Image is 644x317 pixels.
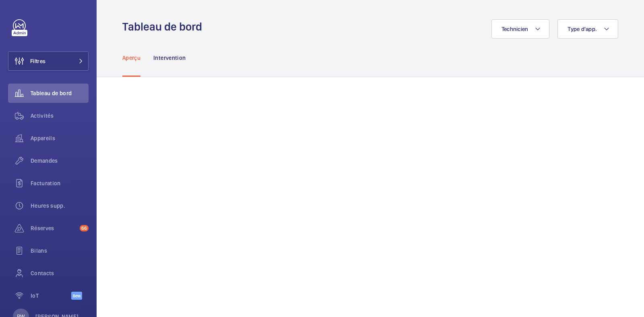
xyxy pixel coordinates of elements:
[31,292,71,300] span: IoT
[71,292,82,300] span: Beta
[122,54,140,62] p: Aperçu
[502,26,528,32] span: Technicien
[122,19,207,34] h1: Tableau de bord
[491,19,550,39] button: Technicien
[80,225,89,231] span: 66
[31,247,89,255] span: Bilans
[153,54,186,62] p: Intervention
[31,179,89,187] span: Facturation
[31,134,89,142] span: Appareils
[31,202,89,210] span: Heures supp.
[30,57,45,65] span: Filtres
[31,224,76,232] span: Réserves
[557,19,618,39] button: Type d'app.
[31,89,89,97] span: Tableau de bord
[31,112,89,120] span: Activités
[8,51,89,71] button: Filtres
[31,157,89,165] span: Demandes
[31,269,89,277] span: Contacts
[568,26,597,32] span: Type d'app.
